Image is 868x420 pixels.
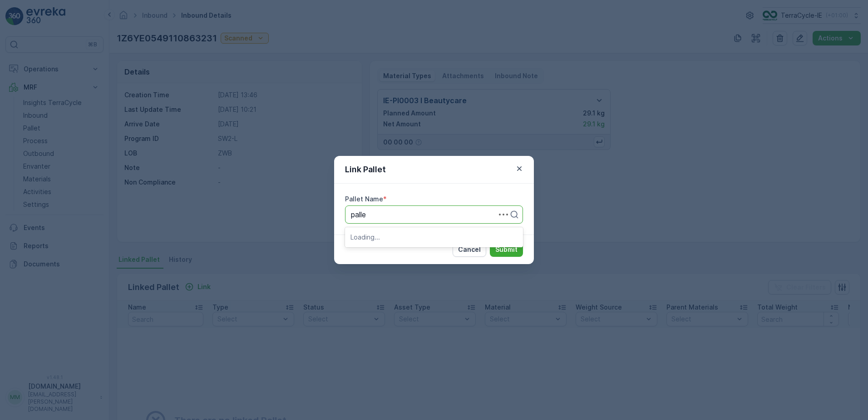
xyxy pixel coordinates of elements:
p: Loading... [350,233,518,242]
p: Cancel [458,245,481,254]
button: Cancel [453,242,486,257]
p: Submit [495,245,518,254]
p: Link Pallet [345,163,386,176]
label: Pallet Name [345,195,383,203]
button: Submit [490,242,523,257]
